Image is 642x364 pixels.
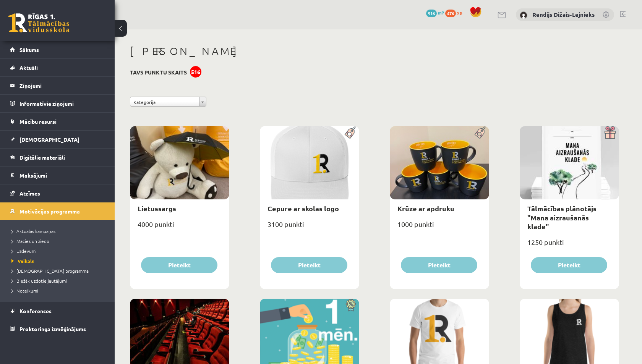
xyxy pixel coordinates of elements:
span: Aktuālās kampaņas [11,228,55,234]
span: Sākums [19,46,39,53]
legend: Ziņojumi [19,77,105,94]
a: Aktuāli [10,59,105,76]
a: Biežāk uzdotie jautājumi [11,277,107,284]
a: Kategorija [130,97,206,107]
a: Krūze ar apdruku [397,204,454,213]
span: Kategorija [133,97,196,107]
img: Rendijs Dižais-Lejnieks [520,11,527,19]
a: Uzdevumi [11,248,107,254]
a: Ziņojumi [10,77,105,94]
h3: Tavs punktu skaits [130,69,187,76]
div: 4000 punkti [130,218,229,237]
span: Motivācijas programma [19,208,80,215]
span: Atzīmes [19,190,40,197]
div: 1250 punkti [520,236,619,255]
span: [DEMOGRAPHIC_DATA] [19,136,79,143]
span: Biežāk uzdotie jautājumi [11,278,67,284]
span: xp [457,10,462,16]
button: Pieteikt [401,257,477,273]
div: 3100 punkti [260,218,359,237]
div: 1000 punkti [390,218,489,237]
a: Sākums [10,41,105,58]
a: Rīgas 1. Tālmācības vidusskola [8,13,70,32]
button: Pieteikt [531,257,607,273]
img: Atlaide [342,299,359,312]
img: Dāvana ar pārsteigumu [602,126,619,139]
a: Informatīvie ziņojumi [10,95,105,112]
a: Noteikumi [11,287,107,294]
h1: [PERSON_NAME] [130,45,619,58]
a: Digitālie materiāli [10,149,105,166]
a: Rendijs Dižais-Lejnieks [532,11,595,18]
span: Digitālie materiāli [19,154,65,161]
a: Lietussargs [138,204,176,213]
img: Populāra prece [342,126,359,139]
a: Motivācijas programma [10,202,105,220]
span: Veikals [11,258,34,264]
span: Proktoringa izmēģinājums [19,325,86,332]
a: Mācību resursi [10,113,105,130]
span: Uzdevumi [11,248,37,254]
a: Atzīmes [10,184,105,202]
a: Cepure ar skolas logo [267,204,339,213]
button: Pieteikt [271,257,347,273]
a: Tālmācības plānotājs "Mana aizraušanās klade" [527,204,597,231]
span: Konferences [19,307,52,314]
a: Aktuālās kampaņas [11,228,107,235]
img: Populāra prece [472,126,489,139]
span: [DEMOGRAPHIC_DATA] programma [11,268,89,274]
span: Mācību resursi [19,118,57,125]
span: 476 [445,10,456,17]
a: 516 mP [426,10,444,16]
a: [DEMOGRAPHIC_DATA] [10,131,105,148]
a: Proktoringa izmēģinājums [10,320,105,338]
button: Pieteikt [141,257,217,273]
a: Maksājumi [10,167,105,184]
span: 516 [426,10,437,17]
a: Veikals [11,257,107,264]
span: Aktuāli [19,64,38,71]
div: 516 [190,66,201,78]
a: Konferences [10,302,105,320]
span: Noteikumi [11,288,38,294]
legend: Maksājumi [19,167,105,184]
a: 476 xp [445,10,466,16]
a: Mācies un ziedo [11,238,107,244]
span: mP [438,10,444,16]
span: Mācies un ziedo [11,238,49,244]
legend: Informatīvie ziņojumi [19,95,105,112]
a: [DEMOGRAPHIC_DATA] programma [11,267,107,274]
